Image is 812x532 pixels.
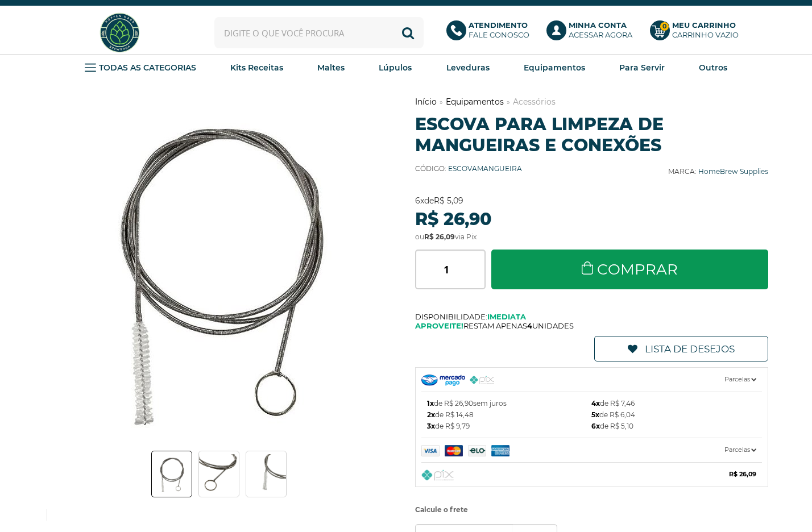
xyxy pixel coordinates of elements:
strong: Lúpulos [379,63,412,73]
button: Buscar [392,17,424,48]
a: Escova para Limpeza de Mangueiras e Conexões - Imagem 3 [246,451,287,497]
b: Marca: [668,167,697,176]
img: Pix [421,469,454,481]
span: de R$ 6,04 [591,409,635,421]
a: Para Servir [619,59,665,76]
strong: Kits Receitas [230,63,283,73]
strong: Maltes [317,63,345,73]
input: Digite o que você procura [214,17,424,48]
strong: 0 [660,22,669,31]
strong: 6x [415,196,424,206]
a: HomeBrew Supplies [698,167,768,176]
a: Minha ContaAcessar agora [546,20,639,45]
img: Hopfen Haus BrewShop [98,11,141,54]
b: Minha Conta [569,20,627,30]
b: 4 [527,321,532,330]
a: Maltes [317,59,345,76]
span: Restam apenas unidades [415,321,768,330]
span: Disponibilidade: [415,312,768,321]
strong: R$ 5,09 [434,196,463,206]
b: Código: [415,164,446,173]
p: Fale conosco [469,20,529,40]
a: AtendimentoFale conosco [446,20,536,45]
a: Leveduras [446,59,490,76]
a: Escova para Limpeza de Mangueiras e Conexões - Imagem 1 [151,451,192,497]
b: 2x [427,410,435,419]
img: Escova para Limpeza de Mangueiras e Conexões - Imagem 1 [152,454,192,494]
span: de R$ 9,79 [427,421,470,432]
a: Lúpulos [379,59,412,76]
a: Lista de Desejos [594,336,768,361]
strong: TODAS AS CATEGORIAS [99,63,196,73]
a: Escova para Limpeza de Mangueiras e Conexões - Imagem 2 [198,451,239,497]
a: Outros [699,59,727,76]
p: Acessar agora [569,20,632,40]
a: Kits Receitas [230,59,283,76]
span: de R$ 14,48 [427,409,474,421]
b: 5x [591,410,599,419]
img: Mercado Pago [421,445,532,456]
b: Aproveite! [415,321,463,330]
span: de R$ 5,10 [591,421,633,432]
strong: R$ 26,90 [415,209,492,230]
label: Calcule o frete [415,501,768,518]
a: Equipamentos [446,97,504,107]
strong: Leveduras [446,63,490,73]
span: de R$ 26,90 sem juros [427,398,507,409]
a: Parcelas [421,368,762,392]
b: 6x [591,422,600,430]
strong: R$ 26,09 [424,232,455,241]
b: 3x [427,422,435,430]
b: 1x [427,399,434,408]
strong: Equipamentos [524,63,585,73]
a: Comprar [491,250,768,289]
a: Início [415,97,437,107]
span: de [415,196,463,206]
b: Meu Carrinho [672,20,736,30]
b: R$ 26,09 [729,468,756,480]
span: Parcelas [724,373,756,385]
h1: Escova para Limpeza de Mangueiras e Conexões [415,114,768,156]
strong: Outros [699,63,727,73]
img: Escova para Limpeza de Mangueiras e Conexões - Imagem 3 [246,454,286,494]
img: PIX [470,376,494,384]
span: ou via Pix [415,232,477,241]
a: Acessórios [513,97,556,107]
span: de R$ 7,46 [591,398,635,409]
b: 4x [591,399,600,408]
strong: Para Servir [619,63,665,73]
span: Parcelas [724,444,756,456]
b: Atendimento [469,20,528,30]
img: Mercado Pago Checkout PRO [421,375,465,386]
div: Carrinho Vazio [672,30,739,40]
span: ESCOVAMANGUEIRA [448,164,522,173]
img: Escova para Limpeza de Mangueiras e Conexões - Imagem 2 [199,454,239,494]
a: TODAS AS CATEGORIAS [85,59,196,76]
a: Equipamentos [524,59,585,76]
img: Escova para Limpeza de Mangueiras e Conexões [49,96,391,441]
b: Imediata [487,312,526,321]
a: Parcelas [421,438,762,462]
